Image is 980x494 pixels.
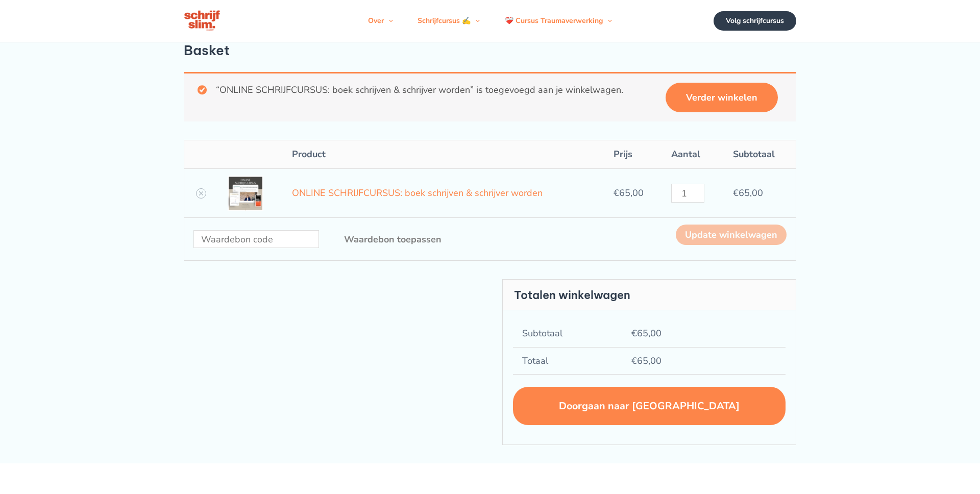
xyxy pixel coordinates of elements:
span: Menu schakelen [471,6,480,36]
a: ONLINE SCHRIJFCURSUS: boek schrijven & schrijver worden [292,187,543,199]
a: Volg schrijfcursus [714,11,796,31]
img: schrijfcursus schrijfslim academy [184,9,222,33]
span: € [631,327,637,339]
a: Schrijfcursus ✍️Menu schakelen [405,6,492,36]
th: Subtotaal [513,320,622,347]
th: Subtotaal [724,140,796,168]
bdi: 65,00 [733,187,763,199]
span: € [631,355,637,367]
a: OverMenu schakelen [356,6,405,36]
th: Prijs [604,140,662,168]
nav: Navigatie op de site: Menu [356,6,624,36]
h1: Basket [184,42,796,58]
a: Doorgaan naar [GEOGRAPHIC_DATA] [513,387,786,425]
a: Verwijder ONLINE SCHRIJFCURSUS: boek schrijven & schrijver worden uit winkelwagen [196,188,206,199]
bdi: 65,00 [631,355,661,367]
button: Update winkelwagen [676,225,787,245]
bdi: 65,00 [614,187,644,199]
span: Menu schakelen [384,6,393,36]
th: Totaal [513,347,622,374]
span: € [614,187,619,199]
span: € [733,187,739,199]
h2: Totalen winkelwagen [503,280,796,310]
th: Product [283,140,604,168]
img: ONLINE SCHRIJFCURSUS: boek schrijven & schrijver worden [228,176,263,211]
th: Aantal [662,140,724,168]
input: Productaantal [671,184,704,203]
bdi: 65,00 [631,327,661,339]
span: Menu schakelen [603,6,612,36]
input: Waardebon code [193,230,319,248]
a: Verder winkelen [666,83,778,112]
a: ❤️‍🩹 Cursus TraumaverwerkingMenu schakelen [493,6,624,36]
button: Waardebon toepassen [324,225,462,254]
div: “ONLINE SCHRIJFCURSUS: boek schrijven & schrijver worden” is toegevoegd aan je winkelwagen. [184,72,796,121]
